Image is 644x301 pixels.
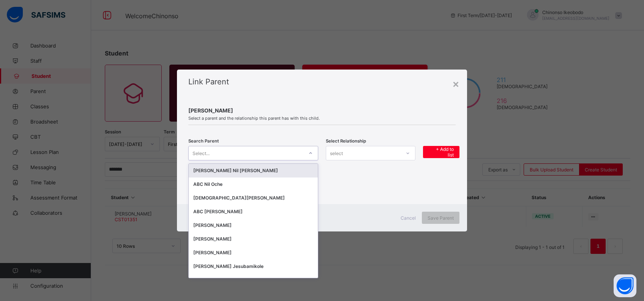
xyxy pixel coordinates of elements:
span: Select Relationship [326,138,366,144]
div: Select... [193,146,210,160]
span: [PERSON_NAME] [188,107,455,114]
div: select [330,146,343,160]
div: [PERSON_NAME] Jesubamikole [193,263,313,270]
span: Select a parent and the relationship this parent has with this child. [188,116,455,121]
div: [PERSON_NAME] [193,276,313,284]
span: + Add to list [429,146,453,158]
div: [DEMOGRAPHIC_DATA][PERSON_NAME] [193,194,313,202]
div: ABC [PERSON_NAME] [193,208,313,215]
div: [PERSON_NAME] [193,249,313,257]
div: ABC Nil Oche [193,181,313,188]
span: Save Parent [428,215,454,221]
div: [PERSON_NAME] [193,222,313,229]
div: [PERSON_NAME] [193,235,313,243]
span: Cancel [401,215,416,221]
div: × [452,77,459,90]
span: Link Parent [188,77,229,86]
span: Search Parent [188,138,219,144]
div: [PERSON_NAME] Nil [PERSON_NAME] [193,167,313,174]
button: Open asap [614,274,636,297]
